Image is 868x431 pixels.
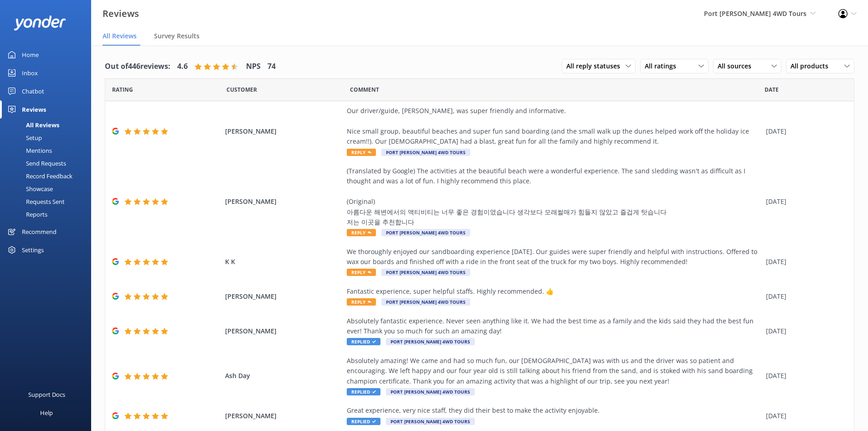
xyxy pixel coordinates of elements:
[5,119,59,131] div: All Reviews
[5,157,66,170] div: Send Requests
[566,61,626,71] span: All reply statuses
[225,411,343,421] span: [PERSON_NAME]
[381,229,470,236] span: Port [PERSON_NAME] 4WD Tours
[225,197,343,207] span: [PERSON_NAME]
[225,326,343,336] span: [PERSON_NAME]
[5,170,72,182] div: Record Feedback
[22,64,38,82] div: Inbox
[386,388,475,395] span: Port [PERSON_NAME] 4WD Tours
[105,61,170,73] h4: Out of 446 reviews:
[5,182,53,195] div: Showcase
[226,85,257,94] span: Date
[347,298,376,306] span: Reply
[791,61,834,71] span: All products
[5,131,42,144] div: Setup
[5,157,91,170] a: Send Requests
[347,166,761,227] div: (Translated by Google) The activities at the beautiful beach were a wonderful experience. The san...
[766,197,842,207] div: [DATE]
[347,405,761,415] div: Great experience, very nice staff, they did their best to make the activity enjoyable.
[5,208,47,221] div: Reports
[5,144,91,157] a: Mentions
[718,61,757,71] span: All sources
[28,385,65,404] div: Support Docs
[267,61,276,73] h4: 74
[225,291,343,301] span: [PERSON_NAME]
[347,286,761,296] div: Fantastic experience, super helpful staffs. Highly recommended. 👍
[5,195,91,208] a: Requests Sent
[103,31,137,41] span: All Reviews
[704,9,806,18] span: Port [PERSON_NAME] 4WD Tours
[347,388,380,395] span: Replied
[22,241,44,259] div: Settings
[347,316,761,337] div: Absolutely fantastic experience. Never seen anything like it. We had the best time as a family an...
[765,85,779,94] span: Date
[386,338,475,345] span: Port [PERSON_NAME] 4WD Tours
[22,46,39,64] div: Home
[225,257,343,267] span: K K
[5,182,91,195] a: Showcase
[225,371,343,381] span: Ash Day
[766,371,842,381] div: [DATE]
[246,61,261,73] h4: NPS
[347,356,761,386] div: Absolutely amazing! We came and had so much fun, our [DEMOGRAPHIC_DATA] was with us and the drive...
[347,338,380,345] span: Replied
[347,418,380,425] span: Replied
[766,326,842,336] div: [DATE]
[347,269,376,276] span: Reply
[5,208,91,221] a: Reports
[5,119,91,131] a: All Reviews
[5,170,91,182] a: Record Feedback
[347,247,761,267] div: We thoroughly enjoyed our sandboarding experience [DATE]. Our guides were super friendly and help...
[381,298,470,306] span: Port [PERSON_NAME] 4WD Tours
[14,16,66,31] img: yonder-white-logo.png
[386,418,475,425] span: Port [PERSON_NAME] 4WD Tours
[347,106,761,147] div: Our driver/guide, [PERSON_NAME], was super friendly and informative. Nice small group, beautiful ...
[347,229,376,236] span: Reply
[5,144,52,157] div: Mentions
[103,6,139,21] h3: Reviews
[22,82,44,100] div: Chatbot
[766,257,842,267] div: [DATE]
[645,61,682,71] span: All ratings
[40,404,53,422] div: Help
[5,131,91,144] a: Setup
[22,100,46,119] div: Reviews
[347,149,376,156] span: Reply
[22,223,56,241] div: Recommend
[5,195,65,208] div: Requests Sent
[225,126,343,136] span: [PERSON_NAME]
[766,126,842,136] div: [DATE]
[766,291,842,301] div: [DATE]
[381,269,470,276] span: Port [PERSON_NAME] 4WD Tours
[381,149,470,156] span: Port [PERSON_NAME] 4WD Tours
[112,85,133,94] span: Date
[766,411,842,421] div: [DATE]
[154,31,200,41] span: Survey Results
[350,85,379,94] span: Question
[177,61,188,73] h4: 4.6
